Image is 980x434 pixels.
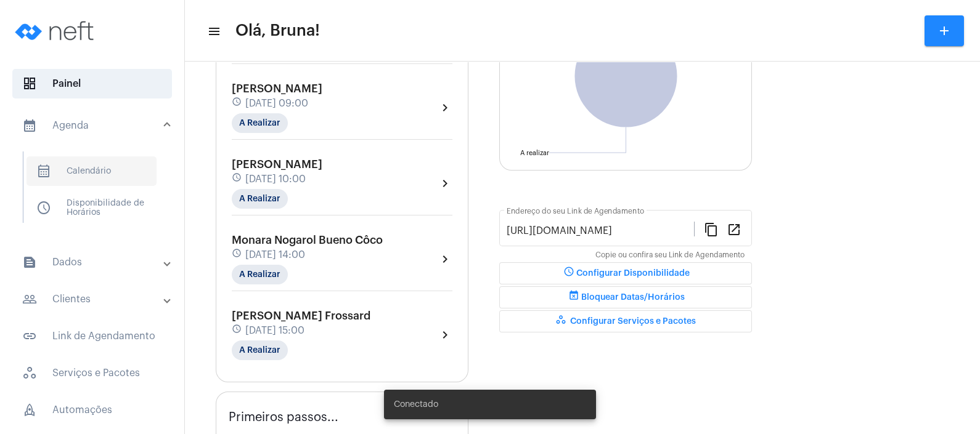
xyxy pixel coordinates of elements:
button: Configurar Serviços e Pacotes [499,310,752,332]
mat-panel-title: Clientes [22,292,165,307]
span: [PERSON_NAME] Frossard [232,310,370,321]
mat-icon: schedule [232,248,243,262]
span: Painel [12,69,172,98]
span: [PERSON_NAME] [232,159,322,170]
mat-icon: schedule [232,97,243,110]
span: Automações [12,395,172,425]
mat-icon: chevron_right [438,100,452,115]
span: Primeiros passos... [229,411,338,424]
mat-panel-title: Dados [22,255,165,270]
span: Disponibilidade de Horários [27,193,157,223]
button: Configurar Disponibilidade [499,262,752,284]
text: A realizar [520,150,549,156]
mat-expansion-panel-header: sidenav iconDados [7,247,184,277]
mat-panel-title: Agenda [22,118,165,133]
mat-icon: chevron_right [438,176,452,191]
mat-expansion-panel-header: sidenav iconAgenda [7,106,184,145]
mat-icon: workspaces_outlined [555,314,570,329]
mat-chip: A Realizar [232,340,288,360]
mat-icon: sidenav icon [22,329,37,344]
div: sidenav iconAgenda [7,145,184,240]
span: Configurar Serviços e Pacotes [555,317,696,326]
mat-chip: A Realizar [232,189,288,209]
span: sidenav icon [22,76,37,91]
span: Bloquear Datas/Horários [566,293,685,302]
mat-icon: open_in_new [727,222,741,236]
span: [DATE] 09:00 [245,98,308,109]
span: Calendário [27,156,157,186]
mat-icon: chevron_right [438,328,452,342]
mat-icon: sidenav icon [207,24,219,39]
span: [DATE] 14:00 [245,249,305,260]
span: Olá, Bruna! [235,21,320,41]
mat-icon: schedule [232,324,243,337]
mat-icon: content_copy [704,222,719,236]
img: logo-neft-novo-2.png [10,6,102,55]
span: sidenav icon [22,403,37,417]
span: sidenav icon [36,164,51,179]
mat-hint: Copie ou confira seu Link de Agendamento [595,251,745,260]
span: [PERSON_NAME] [232,83,322,94]
span: [DATE] 10:00 [245,174,306,185]
span: Link de Agendamento [12,321,172,351]
mat-icon: schedule [232,172,243,186]
mat-icon: sidenav icon [22,292,37,307]
mat-chip: A Realizar [232,265,288,284]
span: [DATE] 15:00 [245,325,304,336]
mat-chip: A Realizar [232,113,288,133]
mat-icon: sidenav icon [22,118,37,133]
mat-icon: event_busy [566,290,581,305]
span: Serviços e Pacotes [12,358,172,388]
span: Conectado [394,398,438,411]
span: Configurar Disponibilidade [561,269,690,278]
mat-icon: sidenav icon [22,255,37,270]
span: sidenav icon [22,366,37,380]
mat-icon: add [937,23,952,38]
input: Link [507,225,694,236]
span: Monara Nogarol Bueno Côco [232,235,383,246]
mat-icon: chevron_right [438,252,452,267]
mat-icon: schedule [561,266,576,281]
button: Bloquear Datas/Horários [499,286,752,308]
span: sidenav icon [36,201,51,215]
mat-expansion-panel-header: sidenav iconClientes [7,284,184,314]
